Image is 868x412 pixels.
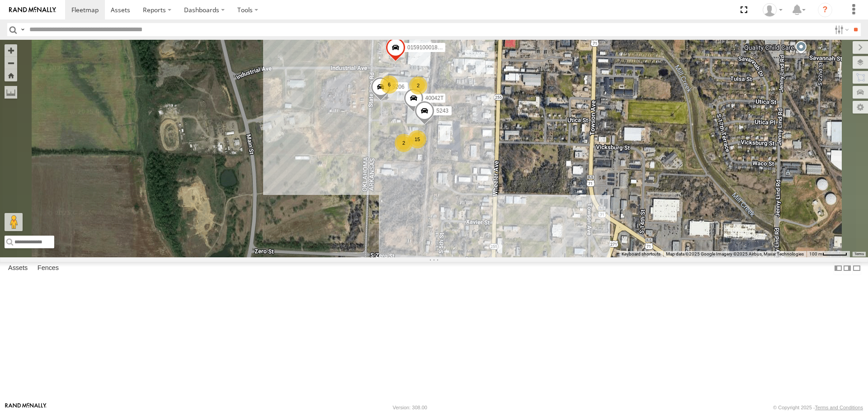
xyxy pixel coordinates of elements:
[843,262,852,275] label: Dock Summary Table to the Right
[5,44,17,57] button: Zoom in
[854,252,864,256] a: Terms (opens in new tab)
[818,3,832,17] i: ?
[392,84,405,90] span: 5206
[834,262,843,275] label: Dock Summary Table to the Left
[831,23,850,36] label: Search Filter Options
[5,213,23,231] button: Drag Pegman onto the map to open Street View
[5,57,17,69] button: Zoom out
[425,95,444,101] span: 40042T
[815,405,863,410] a: Terms and Conditions
[436,108,448,114] span: 5243
[408,130,426,148] div: 15
[5,403,47,412] a: Visit our Website
[852,262,861,275] label: Hide Summary Table
[33,262,63,275] label: Fences
[395,134,413,152] div: 2
[773,405,863,410] div: © Copyright 2025 -
[9,7,56,13] img: rand-logo.svg
[407,44,453,51] span: 015910001881005
[19,23,26,36] label: Search Query
[380,76,398,94] div: 6
[807,251,850,257] button: Map Scale: 100 m per 51 pixels
[4,262,32,275] label: Assets
[853,101,868,114] label: Map Settings
[666,251,804,256] span: Map data ©2025 Google Imagery ©2025 Airbus, Maxar Technologies
[809,251,822,256] span: 100 m
[393,405,427,410] div: Version: 308.00
[5,69,17,81] button: Zoom Home
[5,86,17,99] label: Measure
[759,3,786,17] div: Dwight Wallace
[409,76,427,95] div: 2
[622,251,660,257] button: Keyboard shortcuts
